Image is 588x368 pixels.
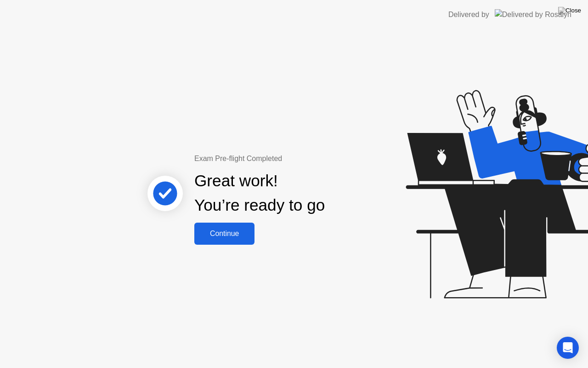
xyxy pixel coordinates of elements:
div: Open Intercom Messenger [557,337,579,359]
div: Delivered by [448,9,489,20]
img: Delivered by Rosalyn [495,9,571,20]
div: Exam Pre-flight Completed [194,153,384,164]
button: Continue [194,223,254,245]
div: Great work! You’re ready to go [194,169,325,218]
img: Close [558,7,581,14]
div: Continue [197,230,252,238]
